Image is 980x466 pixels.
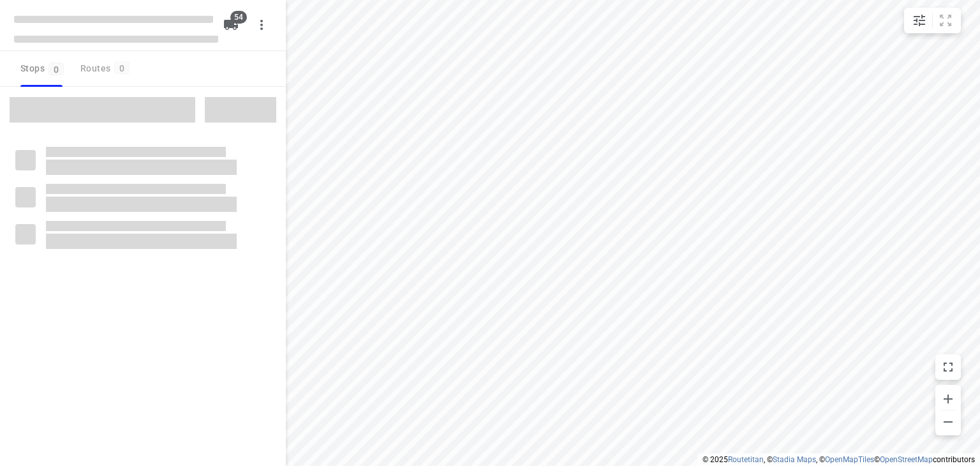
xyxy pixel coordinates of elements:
[904,8,961,33] div: small contained button group
[825,455,874,464] a: OpenMapTiles
[880,455,933,464] a: OpenStreetMap
[773,455,816,464] a: Stadia Maps
[907,8,932,33] button: Map settings
[728,455,764,464] a: Routetitan
[702,455,975,464] li: © 2025 , © , © © contributors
